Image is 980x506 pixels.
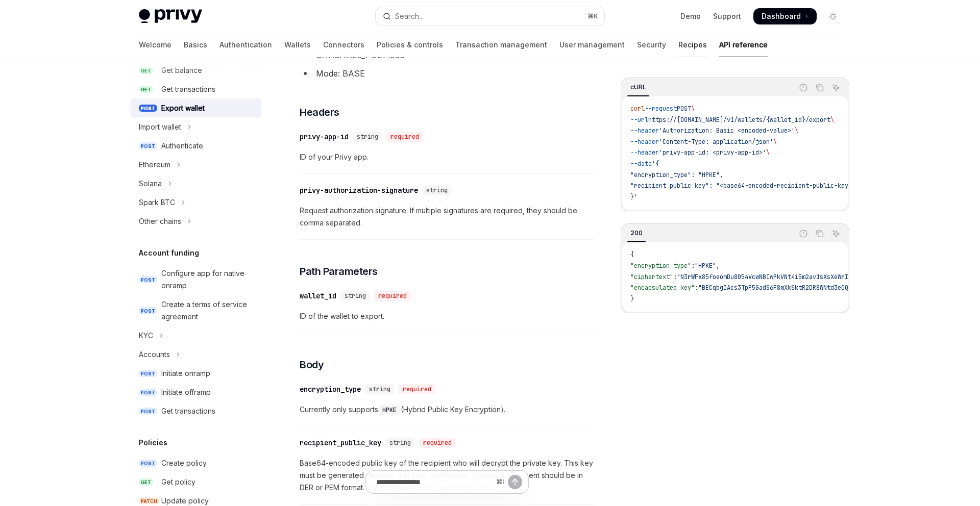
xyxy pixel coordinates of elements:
code: HPKE [378,405,401,415]
a: Policies & controls [377,33,443,57]
h5: Policies [139,437,167,449]
div: Search... [395,10,424,22]
div: Create a terms of service agreement [161,298,255,323]
div: required [386,132,423,142]
span: POST [139,370,157,377]
button: Ask AI [829,81,843,94]
span: '{ [652,160,659,168]
span: --header [630,138,659,146]
span: curl [630,105,645,113]
input: Ask a question... [376,471,492,493]
div: Get transactions [161,405,215,417]
span: POST [139,307,157,315]
div: encryption_type [300,384,361,394]
span: "encryption_type" [630,262,691,270]
a: POSTGet transactions [131,402,261,420]
button: Toggle Accounts section [131,345,261,364]
button: Ask AI [829,227,843,240]
span: Base64-encoded public key of the recipient who will decrypt the private key. This key must be gen... [300,457,594,494]
button: Send message [508,475,522,489]
h5: Account funding [139,247,199,259]
button: Toggle KYC section [131,326,261,345]
span: --url [630,116,648,124]
span: \ [691,105,695,113]
button: Toggle Ethereum section [131,156,261,174]
span: "N3rWFx85foeomDu8054VcwNBIwPkVNt4i5m2av1sXsXeWrIicVGwutFist12MmnI" [677,273,913,281]
div: privy-authorization-signature [300,185,418,195]
button: Report incorrect code [797,227,810,240]
span: , [716,262,720,270]
a: Authentication [219,33,272,57]
div: 200 [627,227,646,239]
a: POSTInitiate offramp [131,383,261,401]
span: Dashboard [762,11,801,21]
a: GETGet transactions [131,80,261,98]
span: string [369,385,390,393]
div: Other chains [139,215,181,227]
span: "encryption_type": "HPKE", [630,171,723,179]
li: Mode: BASE [300,66,594,81]
span: --request [645,105,677,113]
span: ID of the wallet to export. [300,310,594,322]
div: Spark BTC [139,196,175,209]
span: \ [766,148,770,157]
span: GET [139,86,153,93]
div: Get transactions [161,83,215,95]
div: Create policy [161,457,207,469]
span: "recipient_public_key": "<base64-encoded-recipient-public-key>" [630,182,855,190]
div: cURL [627,81,649,93]
div: Authenticate [161,140,203,152]
span: { [630,250,634,259]
div: Export wallet [161,102,205,114]
span: POST [139,460,157,467]
span: GET [139,478,153,486]
a: POSTExport wallet [131,99,261,117]
a: API reference [719,33,768,57]
a: Connectors [323,33,364,57]
span: PATCH [139,497,159,505]
span: POST [139,105,157,112]
button: Copy the contents from the code block [813,81,826,94]
span: --header [630,148,659,157]
span: Request authorization signature. If multiple signatures are required, they should be comma separa... [300,205,594,229]
button: Toggle Import wallet section [131,118,261,136]
span: string [357,133,378,141]
a: Recipes [678,33,707,57]
span: string [426,186,448,194]
span: "ciphertext" [630,273,673,281]
button: Toggle dark mode [825,8,841,24]
a: Welcome [139,33,171,57]
span: --data [630,160,652,168]
span: \ [795,127,798,135]
span: 'privy-app-id: <privy-app-id>' [659,148,766,157]
a: POSTInitiate onramp [131,364,261,383]
span: "HPKE" [695,262,716,270]
img: light logo [139,9,202,23]
span: ID of your Privy app. [300,151,594,163]
span: POST [139,389,157,396]
span: Headers [300,105,339,119]
div: recipient_public_key [300,438,381,448]
button: Toggle Spark BTC section [131,193,261,212]
div: Import wallet [139,121,181,133]
a: Basics [184,33,207,57]
div: Get policy [161,476,195,488]
span: }' [630,193,638,201]
span: https://[DOMAIN_NAME]/v1/wallets/{wallet_id}/export [648,116,830,124]
span: string [389,439,411,447]
button: Open search [376,7,604,26]
span: : [691,262,695,270]
div: Ethereum [139,159,170,171]
span: "encapsulated_key" [630,284,695,292]
div: required [374,291,411,301]
div: KYC [139,330,153,342]
span: POST [677,105,691,113]
a: POSTCreate a terms of service agreement [131,295,261,326]
span: \ [830,116,834,124]
span: } [630,295,634,303]
div: Configure app for native onramp [161,267,255,292]
a: User management [559,33,625,57]
div: wallet_id [300,291,336,301]
a: Support [713,11,741,21]
a: GETGet policy [131,473,261,491]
